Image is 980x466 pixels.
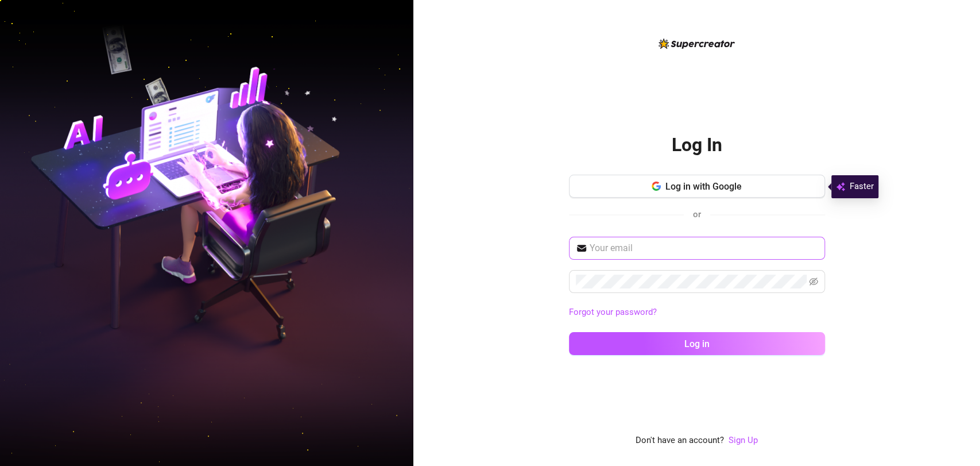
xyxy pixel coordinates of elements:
[693,209,701,219] span: or
[809,277,818,286] span: eye-invisible
[659,38,735,49] img: logo-BBDzfeDw.svg
[729,435,758,445] a: Sign Up
[665,181,742,192] span: Log in with Google
[672,133,722,157] h2: Log In
[569,175,825,198] button: Log in with Google
[569,306,825,319] a: Forgot your password?
[590,241,818,255] input: Your email
[569,307,657,317] a: Forgot your password?
[850,180,874,194] span: Faster
[729,434,758,448] a: Sign Up
[684,338,710,349] span: Log in
[836,180,845,194] img: svg%3e
[569,332,825,355] button: Log in
[636,434,724,448] span: Don't have an account?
